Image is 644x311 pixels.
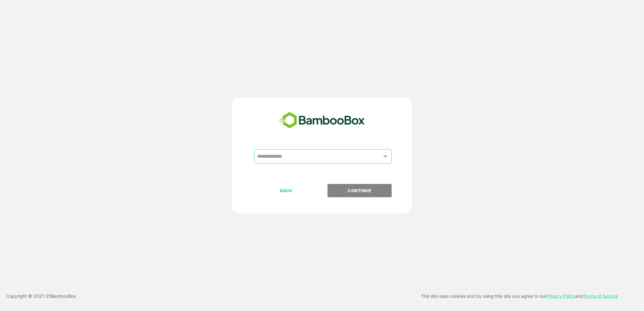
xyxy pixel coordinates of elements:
[255,187,318,194] p: BACK
[328,184,392,197] button: CONTINUE
[421,292,618,300] p: This site uses cookies and by using this site you agree to our and
[6,292,76,300] p: Copyright © 2021- 25 BambooBox
[328,187,391,194] p: CONTINUE
[583,293,618,299] a: Terms of Service
[276,110,368,131] img: bamboobox
[546,293,575,299] a: Privacy Policy
[381,152,389,161] button: Open
[254,184,318,197] button: BACK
